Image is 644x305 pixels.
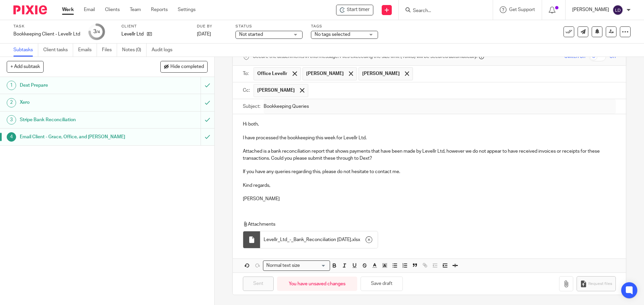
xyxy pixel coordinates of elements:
input: Search [412,8,473,14]
p: Levellr Ltd [121,31,144,37]
a: Clients [105,6,120,13]
a: Files [102,44,117,57]
div: 1 [7,81,16,90]
div: 2 [7,98,16,107]
label: Due by [197,24,227,29]
label: Client [121,24,189,29]
h1: Stripe Bank Reconciliation [20,115,136,125]
span: [PERSON_NAME] [362,70,400,77]
input: Sent [243,277,274,291]
span: Get Support [509,7,535,12]
a: Client tasks [43,44,73,57]
div: Levellr Ltd - Bookkeeping Client - Levellr Ltd [336,5,373,15]
a: Notes (0) [122,44,147,57]
h1: Dext Prepare [20,80,136,90]
a: Settings [178,6,196,13]
p: Kind regards, [243,182,615,189]
p: [PERSON_NAME] [243,196,615,202]
p: Attachments [243,221,603,228]
a: Emails [78,44,97,57]
div: 3 [7,115,16,125]
label: Subject: [243,103,260,110]
input: Search for option [302,262,326,269]
div: . [260,231,378,248]
p: [PERSON_NAME] [572,6,609,13]
img: Pixie [13,5,47,14]
a: Work [62,6,74,13]
span: Not started [239,32,263,37]
h1: Xero [20,97,136,107]
div: Bookkeeping Client - Levellr Ltd [13,31,80,37]
label: Status [235,24,303,29]
button: Save draft [361,277,403,291]
span: Office Levellr [257,70,287,77]
span: No tags selected [315,32,350,37]
a: Email [84,6,95,13]
p: I have processed the bookkeeping this week for Levellr Ltd. [243,135,615,141]
span: Levellr_Ltd_-_Bank_Reconciliation [DATE] [264,236,351,243]
a: Audit logs [152,44,177,57]
button: Request files [577,276,615,291]
span: [PERSON_NAME] [257,87,295,94]
div: 3 [93,28,100,35]
p: Attached is a bank reconciliation report that shows payments that have been made by Levellr Ltd, ... [243,148,615,162]
img: svg%3E [612,5,623,15]
h1: Email Client - Grace, Office, and [PERSON_NAME] [20,132,136,142]
span: [DATE] [197,32,211,36]
small: /4 [96,30,100,34]
span: Request files [588,281,612,287]
div: You have unsaved changes [277,277,357,291]
span: Hide completed [170,64,204,70]
button: + Add subtask [7,61,44,72]
span: xlsx [352,236,360,243]
div: Search for option [263,260,330,271]
a: Reports [151,6,168,13]
span: Normal text size [265,262,301,269]
span: [PERSON_NAME] [306,70,344,77]
button: Hide completed [160,61,208,72]
div: 4 [7,132,16,142]
label: Cc: [243,87,250,94]
a: Team [130,6,141,13]
a: Subtasks [13,44,38,57]
p: If you have any queries regarding this, please do not hesitate to contact me. [243,168,615,175]
label: Task [13,24,80,29]
p: Hi both, [243,121,615,128]
label: Tags [311,24,378,29]
label: To: [243,70,250,77]
span: Start timer [347,6,370,13]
